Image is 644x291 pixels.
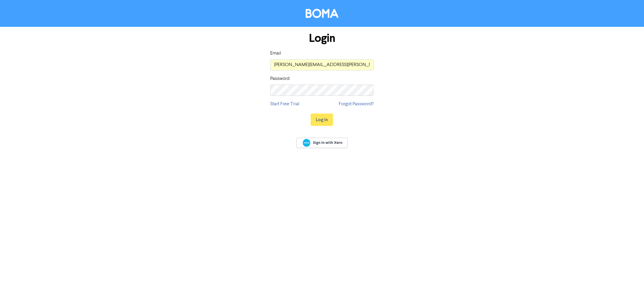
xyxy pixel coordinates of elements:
h1: Login [270,32,373,45]
span: Sign In with Xero [313,140,343,145]
a: Sign In with Xero [296,138,347,148]
img: BOMA Logo [306,9,338,18]
img: Xero logo [303,139,310,147]
a: Forgot Password? [339,101,373,108]
label: Password [270,75,289,82]
a: Start Free Trial [270,101,299,108]
label: Email [270,50,281,57]
button: Log In [311,114,333,126]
